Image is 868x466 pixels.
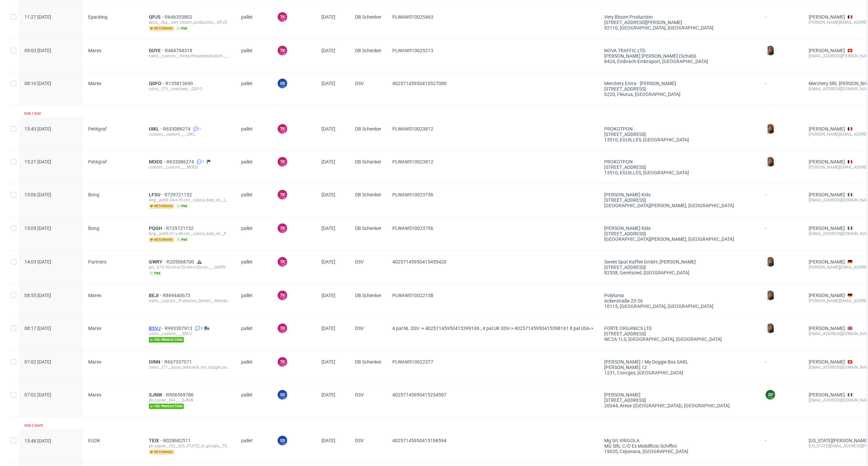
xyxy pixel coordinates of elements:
[241,359,266,375] span: pallet
[24,192,51,197] span: 15:06 [DATE]
[195,159,204,164] a: 1
[149,359,164,365] span: OINN
[149,86,230,92] div: ostro__f79__merchery__QDFO
[149,259,166,265] a: GWRY
[604,365,754,370] div: [PERSON_NAME] 12
[809,392,845,397] a: [PERSON_NAME]
[199,126,201,132] span: 1
[604,443,754,449] div: MG SRL c/o ex mobilificio Schiffini
[149,226,166,231] a: PQGH
[149,14,165,20] span: QPJS
[278,46,287,55] figcaption: TK
[604,403,754,408] div: 20044, Arese ([GEOGRAPHIC_DATA]) , [GEOGRAPHIC_DATA]
[321,259,335,265] span: [DATE]
[163,438,192,443] a: R028682511
[88,326,101,331] span: Marex
[194,326,203,331] a: 3
[604,53,754,59] div: [PERSON_NAME] [PERSON_NAME] (Schabi)
[166,226,195,231] a: R729721152
[604,48,754,53] div: NOVA TRAFFIC LTD.
[604,304,754,309] div: 10115, [GEOGRAPHIC_DATA] , [GEOGRAPHIC_DATA]
[149,197,230,203] div: bng__pe59-24-x-35-cm__rubino_kids_srl__LFSU
[604,226,754,231] div: [PERSON_NAME] Kids
[176,237,189,242] span: pim
[392,192,433,197] span: PLWAW510023756
[355,48,381,64] span: DB Schenker
[809,293,845,298] a: [PERSON_NAME]
[392,259,447,265] span: 40257145950415455420
[165,326,194,331] a: R993307913
[24,259,51,265] span: 14:03 [DATE]
[149,331,230,336] div: ostro__custom____BSVJ
[604,20,754,25] div: [STREET_ADDRESS][PERSON_NAME]
[392,126,433,132] span: PLWAW510023812
[604,126,754,132] div: PROKOTPON
[164,359,193,365] a: R667337071
[163,293,192,298] a: R869440673
[766,157,775,167] img: Angelina Marć
[278,12,287,22] figcaption: TK
[149,203,174,209] span: returning
[392,226,433,231] span: PLWAW510023756
[604,81,754,86] div: Merchery Entra - [PERSON_NAME]
[149,438,163,443] a: TEIX
[604,197,754,203] div: [STREET_ADDRESS]
[164,192,193,197] a: R729721152
[165,81,194,86] a: R135813690
[24,48,51,53] span: 09:03 [DATE]
[88,226,99,231] span: Bong
[24,226,51,231] span: 15:05 [DATE]
[24,111,41,116] div: Due 1 day
[766,324,775,333] img: Angelina Marć
[604,164,754,170] div: [STREET_ADDRESS]
[765,435,798,443] div: -
[24,293,51,298] span: 08:55 [DATE]
[809,48,845,53] a: [PERSON_NAME]
[149,326,165,331] span: BSVJ
[241,48,266,64] span: pallet
[149,293,163,298] a: BEJI
[278,324,287,333] figcaption: TK
[321,48,335,53] span: [DATE]
[88,392,101,397] span: Marex
[241,159,266,175] span: pallet
[176,203,189,209] span: pim
[321,293,335,298] span: [DATE]
[88,438,100,443] span: EGDK
[165,48,194,53] span: R484794318
[604,59,754,64] div: 8424, Embrach-Embraport , [GEOGRAPHIC_DATA]
[321,226,335,231] span: [DATE]
[149,337,184,343] span: fsc production
[278,257,287,267] figcaption: TK
[392,359,433,365] span: PLWAW510022377
[278,357,287,367] figcaption: TK
[604,449,754,454] div: 19020, Ceparana , [GEOGRAPHIC_DATA]
[149,81,165,86] a: QDFO
[278,190,287,199] figcaption: TK
[355,359,381,375] span: DB Schenker
[604,438,754,443] div: Mg Srl, VIRGOLA
[392,159,433,164] span: PLWAW510023812
[24,159,51,164] span: 15:21 [DATE]
[321,392,335,397] span: [DATE]
[278,224,287,233] figcaption: TK
[604,14,754,20] div: Very Bloom Production
[24,438,51,444] span: 15:48 [DATE]
[321,438,335,443] span: [DATE]
[604,298,754,304] div: Ackerstraße 23-26
[765,356,798,365] div: -
[765,223,798,231] div: -
[278,436,287,445] figcaption: SS
[149,365,230,370] div: ostro__f71__laura_debroeck_my_doggie_box_sarl__OINN
[88,14,107,20] span: Epacking
[604,192,754,197] div: [PERSON_NAME] Kids
[355,293,381,309] span: DB Schenker
[604,259,754,265] div: sweet spot kaffee GmbH, [PERSON_NAME]
[321,81,335,86] span: [DATE]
